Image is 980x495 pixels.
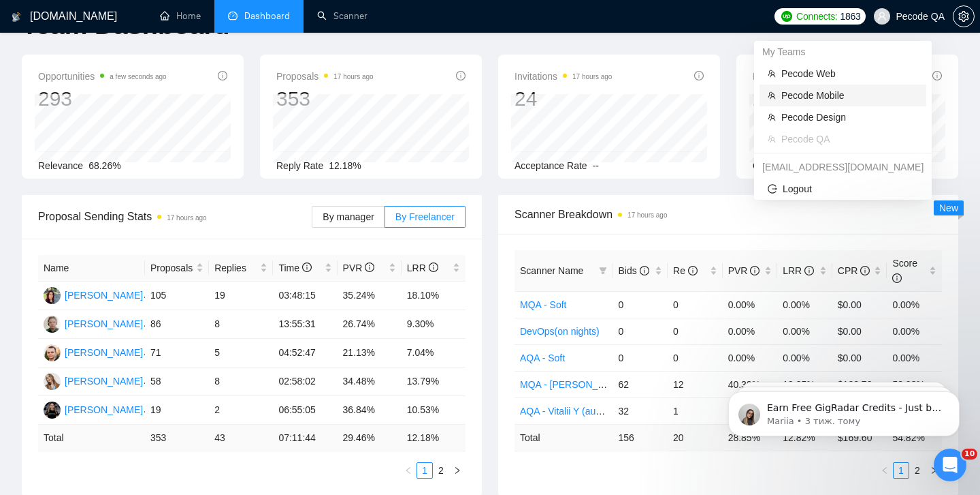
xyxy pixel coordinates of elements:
td: $0.00 [832,291,887,318]
td: Total [514,424,612,451]
button: left [400,462,416,479]
td: 12.18 % [402,425,465,451]
td: 7.04% [402,339,465,367]
span: info-circle [429,262,438,272]
span: team [768,113,776,121]
span: Pecode Web [781,66,918,81]
span: info-circle [932,71,942,80]
td: 5 [209,339,273,367]
span: Scanner Breakdown [514,206,942,223]
span: Scanner Name [520,265,583,276]
td: 0 [668,318,723,344]
span: info-circle [688,266,698,275]
span: team [768,91,776,100]
td: 1 [668,397,723,424]
span: setting [953,11,974,22]
span: info-circle [640,266,649,275]
span: Proposals [276,68,374,85]
a: 1 [894,463,909,478]
td: 43 [209,425,273,451]
button: left [877,462,893,479]
span: info-circle [694,71,704,80]
li: 2 [433,462,449,479]
td: 0.00% [777,344,832,371]
span: Score [892,258,917,284]
img: A [44,287,61,304]
a: MQA - [PERSON_NAME] (autobid on) [520,379,681,390]
li: 2 [909,462,926,479]
td: 32 [612,397,668,424]
td: 71 [145,339,209,367]
img: PS [44,373,61,390]
td: 58 [145,367,209,396]
div: My Teams [754,41,932,63]
td: 21.13% [338,339,402,367]
span: Pecode QA [781,132,918,147]
span: Replies [214,260,257,275]
span: right [930,466,938,475]
td: $0.00 [832,344,887,371]
span: Connects: [796,9,837,24]
td: 0.00% [887,344,942,371]
button: right [449,462,465,479]
span: 10 [962,449,977,460]
td: 19 [145,396,209,425]
span: Opportunities [38,68,167,85]
td: 19 [209,282,273,310]
th: Replies [209,255,273,282]
a: searchScanner [317,10,367,22]
td: 0.00% [723,344,778,371]
td: 29.46 % [338,425,402,451]
td: 26.74% [338,310,402,339]
div: 24 [514,86,612,112]
span: Pecode Design [781,110,918,125]
iframe: Intercom live chat [934,449,966,481]
span: Proposals [150,260,193,275]
td: 0 [668,344,723,371]
td: 9.30% [402,310,465,339]
a: 2 [434,463,448,478]
div: [PERSON_NAME] [65,374,143,389]
span: Relevance [38,160,83,171]
div: [PERSON_NAME] [65,402,143,417]
div: [PERSON_NAME] [65,316,143,331]
span: Bids [618,265,649,276]
a: MQA - Soft [520,299,566,310]
iframe: Intercom notifications повідомлення [708,363,980,458]
a: setting [953,11,975,22]
span: left [881,466,889,475]
span: LRR [783,265,814,276]
div: svitlana_mashkina@pecodesoftware.com [754,156,932,178]
span: 1863 [840,9,860,24]
td: 13.79% [402,367,465,396]
td: 0.00% [723,318,778,344]
a: OS[PERSON_NAME] [44,404,143,415]
span: left [404,466,412,475]
li: Previous Page [400,462,416,479]
td: 156 [612,424,668,451]
img: OS [44,402,61,419]
td: 0.00% [887,318,942,344]
span: dashboard [228,11,238,20]
time: a few seconds ago [110,73,166,80]
th: Name [38,255,145,282]
span: By Freelancer [395,211,455,222]
td: 10.53% [402,396,465,425]
td: 07:11:44 [273,425,337,451]
td: 0 [612,344,668,371]
a: A[PERSON_NAME] [44,289,143,300]
a: AQA - Vitalii Y (autobid on) [520,406,633,417]
a: DevOps(on nights) [520,326,600,337]
th: Proposals [145,255,209,282]
td: 0.00% [777,318,832,344]
td: $0.00 [832,318,887,344]
td: 0 [668,291,723,318]
img: logo [12,6,21,28]
span: Time [278,262,311,273]
td: 06:55:05 [273,396,337,425]
time: 17 hours ago [167,214,206,222]
span: By manager [323,211,374,222]
a: AD[PERSON_NAME] [44,318,143,329]
span: info-circle [365,262,374,272]
li: 1 [416,462,433,479]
